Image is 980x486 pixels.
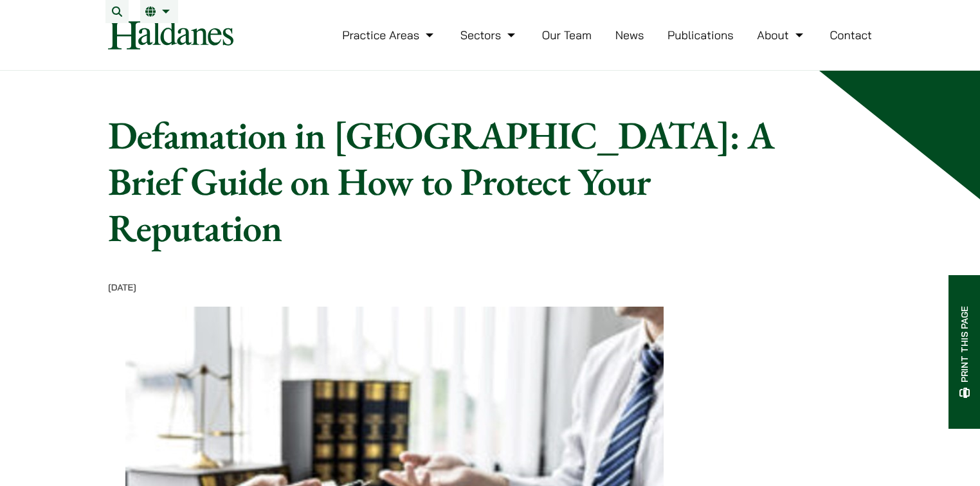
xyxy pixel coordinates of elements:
[615,28,644,42] a: News
[757,28,806,42] a: About
[108,112,776,251] h1: Defamation in [GEOGRAPHIC_DATA]: A Brief Guide on How to Protect Your Reputation
[830,28,872,42] a: Contact
[108,21,233,50] img: Logo of Haldanes
[667,28,734,42] a: Publications
[342,28,437,42] a: Practice Areas
[108,282,136,293] time: [DATE]
[460,28,518,42] a: Sectors
[542,28,592,42] a: Our Team
[145,6,173,17] a: EN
